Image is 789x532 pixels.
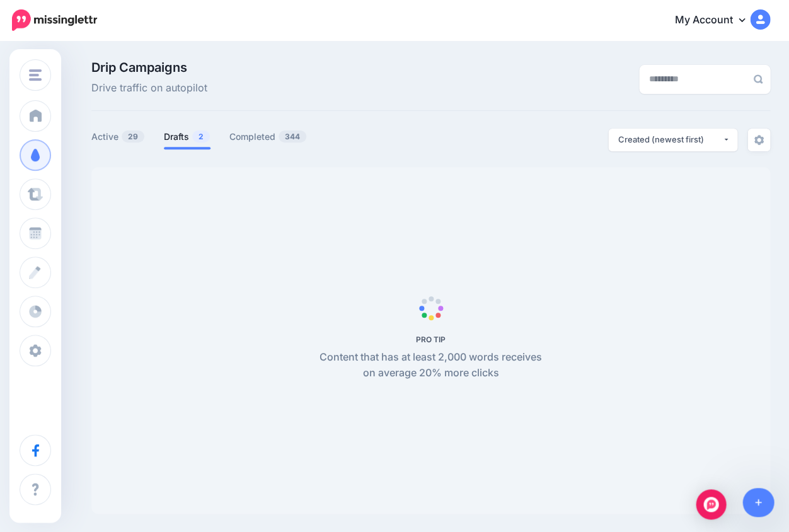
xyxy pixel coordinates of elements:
[29,69,42,81] img: menu.png
[754,135,764,145] img: settings-grey.png
[662,5,770,36] a: My Account
[618,134,722,146] div: Created (newest first)
[313,349,549,382] p: Content that has at least 2,000 words receives on average 20% more clicks
[91,61,207,74] span: Drip Campaigns
[696,489,726,519] div: Open Intercom Messenger
[313,335,549,344] h5: PRO TIP
[164,129,210,144] a: Drafts2
[229,129,307,144] a: Completed344
[91,129,145,144] a: Active29
[122,130,144,142] span: 29
[279,130,306,142] span: 344
[12,9,97,31] img: Missinglettr
[192,130,210,142] span: 2
[91,80,207,96] span: Drive traffic on autopilot
[753,74,763,84] img: search-grey-6.png
[608,129,737,151] button: Created (newest first)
